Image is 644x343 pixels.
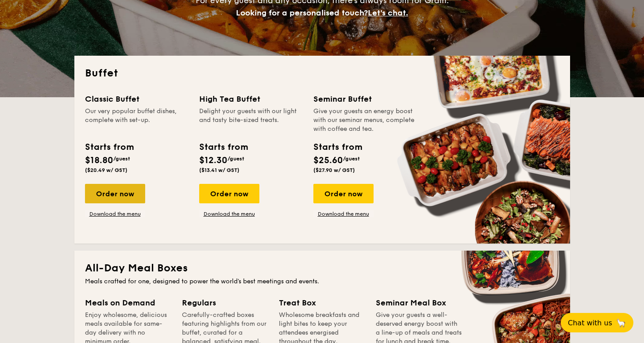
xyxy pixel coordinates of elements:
div: Meals crafted for one, designed to power the world's best meetings and events. [85,277,559,286]
span: Chat with us [568,319,612,327]
div: Our very popular buffet dishes, complete with set-up. [85,107,189,133]
span: $18.80 [85,155,113,166]
span: /guest [228,156,244,162]
span: /guest [343,156,360,162]
span: $12.30 [199,155,228,166]
div: High Tea Buffet [199,93,303,105]
span: ($13.41 w/ GST) [199,167,239,173]
div: Give your guests an energy boost with our seminar menus, complete with coffee and tea. [313,107,417,133]
div: Seminar Meal Box [376,297,462,309]
a: Download the menu [85,210,145,217]
span: ($27.90 w/ GST) [313,167,355,173]
span: Looking for a personalised touch? [236,8,368,18]
div: Regulars [182,297,268,309]
div: Meals on Demand [85,297,171,309]
div: Delight your guests with our light and tasty bite-sized treats. [199,107,303,133]
h2: All-Day Meal Boxes [85,261,559,275]
div: Classic Buffet [85,93,189,105]
h2: Buffet [85,66,559,80]
span: $25.60 [313,155,343,166]
div: Order now [85,184,145,203]
span: /guest [113,156,130,162]
div: Order now [199,184,259,203]
a: Download the menu [199,210,259,217]
a: Download the menu [313,210,374,217]
div: Order now [313,184,374,203]
div: Starts from [199,141,247,154]
div: Starts from [85,141,133,154]
button: Chat with us🦙 [561,313,633,332]
span: ($20.49 w/ GST) [85,167,127,173]
span: Let's chat. [368,8,408,18]
div: Seminar Buffet [313,93,417,105]
span: 🦙 [616,318,626,328]
div: Treat Box [279,297,365,309]
div: Starts from [313,141,362,154]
